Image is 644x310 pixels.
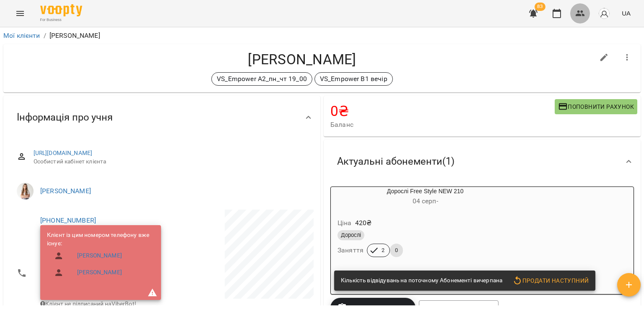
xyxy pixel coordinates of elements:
[390,247,403,254] span: 0
[10,3,30,24] button: Menu
[3,32,40,39] a: Мої клієнти
[49,31,100,41] p: [PERSON_NAME]
[330,102,555,120] h4: 0 ₴
[217,74,307,84] p: VS_Empower A2_пн_чт 19_00
[413,197,438,205] span: 04 серп -
[34,158,307,166] span: Особистий кабінет клієнта
[331,187,519,207] div: Дорослі Free Style NEW 210
[509,273,592,288] button: Продати наступний
[40,17,82,23] span: For Business
[40,300,136,307] span: Клієнт не підписаний на ViberBot!
[3,96,320,139] div: Інформація про учня
[314,72,393,86] div: VS_Empower B1 вечір
[40,216,96,224] a: [PHONE_NUMBER]
[17,111,113,124] span: Інформація про учня
[17,183,34,200] img: Михно Віта Олександрівна
[338,217,352,229] h6: Ціна
[598,8,610,19] img: avatar_s.png
[555,99,637,114] button: Поповнити рахунок
[40,187,91,195] a: [PERSON_NAME]
[338,244,364,256] h6: Заняття
[377,247,390,254] span: 2
[558,102,634,112] span: Поповнити рахунок
[10,51,594,68] h4: [PERSON_NAME]
[3,31,641,41] nav: breadcrumb
[341,273,502,288] div: Кількість відвідувань на поточному Абонементі вичерпана
[337,155,454,168] span: Актуальні абонементи ( 1 )
[320,74,387,84] p: VS_Empower B1 вечір
[355,218,372,228] p: 420 ₴
[77,268,122,277] a: [PERSON_NAME]
[330,120,555,130] span: Баланс
[331,187,519,267] button: Дорослі Free Style NEW 21004 серп- Ціна420₴ДоросліЗаняття20
[618,5,634,21] button: UA
[211,72,312,86] div: VS_Empower A2_пн_чт 19_00
[44,31,46,41] li: /
[512,276,589,286] span: Продати наступний
[535,3,545,11] span: 83
[47,231,154,284] ul: Клієнт із цим номером телефону вже існує:
[622,9,631,18] span: UA
[324,140,641,183] div: Актуальні абонементи(1)
[40,4,82,16] img: Voopty Logo
[77,252,122,260] a: [PERSON_NAME]
[338,231,364,239] span: Дорослі
[34,150,93,156] a: [URL][DOMAIN_NAME]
